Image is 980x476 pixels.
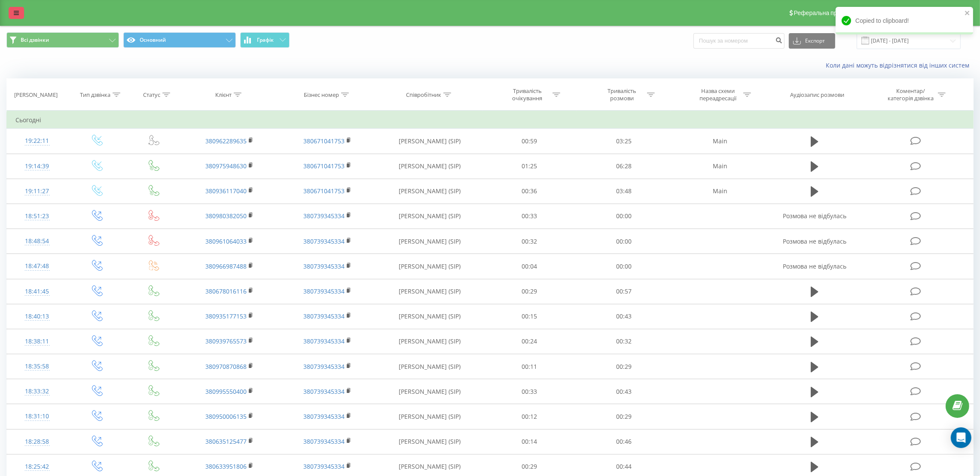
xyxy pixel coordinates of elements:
td: [PERSON_NAME] (SIP) [377,229,482,254]
td: [PERSON_NAME] (SIP) [377,154,482,179]
td: [PERSON_NAME] (SIP) [377,429,482,454]
span: Графік [257,37,274,43]
div: 19:11:27 [15,183,58,200]
div: Клієнт [215,91,232,99]
td: 00:43 [577,304,671,329]
div: 18:33:32 [15,383,58,400]
td: [PERSON_NAME] (SIP) [377,254,482,279]
td: [PERSON_NAME] (SIP) [377,279,482,304]
button: Основний [123,32,236,48]
div: 18:28:58 [15,433,58,450]
td: 01:25 [482,154,577,179]
div: 18:35:58 [15,358,58,375]
div: 19:22:11 [15,133,58,149]
a: 380739345334 [303,312,345,320]
td: 00:00 [577,254,671,279]
a: 380966987488 [205,262,247,270]
td: 03:25 [577,129,671,154]
td: 03:48 [577,179,671,204]
a: 380739345334 [303,237,345,245]
div: 18:41:45 [15,283,58,300]
td: 00:32 [482,229,577,254]
td: 00:33 [482,379,577,404]
span: Розмова не відбулась [783,237,846,245]
td: [PERSON_NAME] (SIP) [377,204,482,229]
a: 380939765573 [205,337,247,345]
a: 380961064033 [205,237,247,245]
div: Open Intercom Messenger [951,427,971,448]
td: 06:28 [577,154,671,179]
div: [PERSON_NAME] [14,91,58,99]
div: Тривалість очікування [504,87,550,102]
td: 00:29 [577,354,671,379]
div: Назва схеми переадресації [695,87,741,102]
td: [PERSON_NAME] (SIP) [377,379,482,404]
a: 380995550400 [205,387,247,396]
div: 19:14:39 [15,158,58,175]
td: [PERSON_NAME] (SIP) [377,129,482,154]
div: 18:48:54 [15,233,58,250]
td: 00:29 [482,279,577,304]
a: 380739345334 [303,337,345,345]
a: 380975948630 [205,162,247,170]
div: 18:51:23 [15,208,58,225]
td: Main [671,129,769,154]
td: 00:32 [577,329,671,354]
button: Всі дзвінки [6,32,119,48]
td: Main [671,154,769,179]
td: 00:24 [482,329,577,354]
a: 380970870868 [205,362,247,371]
div: Статус [143,91,160,99]
td: Сьогодні [7,111,974,129]
a: 380739345334 [303,412,345,420]
div: 18:31:10 [15,408,58,425]
a: 380739345334 [303,462,345,470]
div: Коментар/категорія дзвінка [885,87,936,102]
div: Співробітник [406,91,441,99]
button: Експорт [789,33,835,49]
a: 380935177153 [205,312,247,320]
div: Copied to clipboard! [836,7,973,34]
td: 00:04 [482,254,577,279]
a: 380936117040 [205,187,247,195]
td: [PERSON_NAME] (SIP) [377,179,482,204]
td: 00:00 [577,204,671,229]
a: 380671041753 [303,137,345,145]
a: Коли дані можуть відрізнятися вiд інших систем [826,61,974,69]
a: 380980382050 [205,212,247,220]
span: Розмова не відбулась [783,212,846,220]
a: 380739345334 [303,437,345,445]
td: 00:29 [577,404,671,429]
td: 00:43 [577,379,671,404]
td: 00:14 [482,429,577,454]
td: 00:46 [577,429,671,454]
td: 00:33 [482,204,577,229]
a: 380671041753 [303,162,345,170]
div: 18:40:13 [15,308,58,325]
input: Пошук за номером [693,33,785,49]
a: 380635125477 [205,437,247,445]
a: 380739345334 [303,262,345,270]
td: [PERSON_NAME] (SIP) [377,404,482,429]
td: 00:36 [482,179,577,204]
td: 00:12 [482,404,577,429]
a: 380633951806 [205,462,247,470]
td: [PERSON_NAME] (SIP) [377,304,482,329]
td: 00:59 [482,129,577,154]
a: 380739345334 [303,212,345,220]
div: Тип дзвінка [80,91,110,99]
a: 380962289635 [205,137,247,145]
span: Розмова не відбулась [783,262,846,270]
td: 00:11 [482,354,577,379]
div: 18:47:48 [15,258,58,275]
a: 380950006135 [205,412,247,420]
div: Аудіозапис розмови [791,91,845,99]
a: 380739345334 [303,362,345,371]
span: Реферальна програма [794,9,857,16]
a: 380678016116 [205,287,247,295]
button: close [965,9,971,18]
button: Графік [240,32,290,48]
div: 18:38:11 [15,333,58,350]
div: Бізнес номер [304,91,339,99]
div: 18:25:42 [15,458,58,475]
